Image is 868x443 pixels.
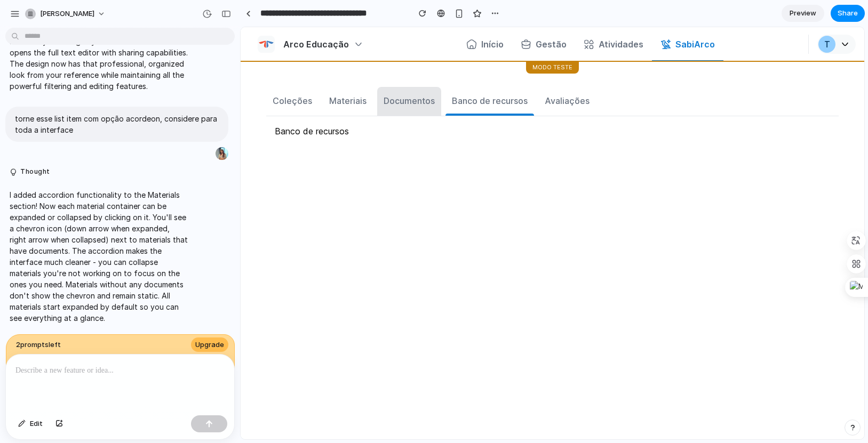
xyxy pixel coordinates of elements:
[89,67,126,80] div: Materiais
[17,9,34,26] img: arco logo
[10,189,188,324] p: I added accordion functionality to the Materials section! Now each material container can be expa...
[782,5,824,22] a: Preview
[790,8,816,19] span: Preview
[16,340,61,350] span: 2 prompt s left
[40,9,94,19] span: [PERSON_NAME]
[191,337,228,352] button: Upgrade
[831,5,865,22] button: Share
[838,8,858,19] span: Share
[272,5,335,29] button: Gestão
[9,5,132,29] button: arco logoArco Educação
[335,5,411,29] button: Atividades
[211,67,287,80] div: Banco de recursos
[15,113,219,135] p: torne esse list item com opção acordeon, considere para toda a interface
[584,13,590,21] div: T
[32,67,71,80] div: Coleções
[26,89,598,119] div: Banco de recursos
[285,35,338,46] span: Modo teste
[30,418,43,429] span: Edit
[43,12,108,22] span: Arco Educação
[195,340,224,350] span: Upgrade
[411,5,483,29] button: SabiArco
[217,5,272,29] a: Início
[577,7,615,27] button: T
[21,5,111,22] button: [PERSON_NAME]
[304,67,349,80] div: Avaliações
[13,415,48,432] button: Edit
[143,67,194,80] div: Documentos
